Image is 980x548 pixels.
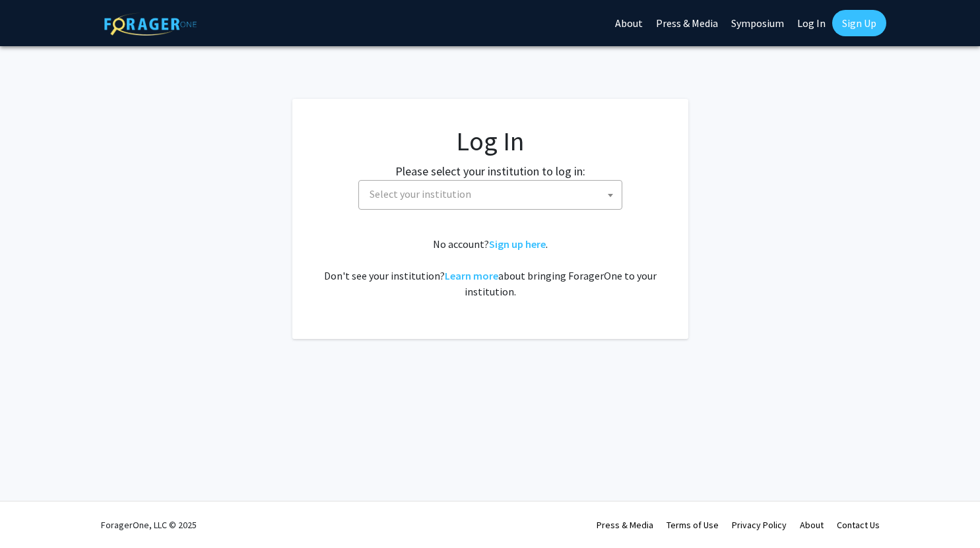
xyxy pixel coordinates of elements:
[732,519,787,531] a: Privacy Policy
[667,519,719,531] a: Terms of Use
[445,269,498,282] a: Learn more about bringing ForagerOne to your institution
[489,237,546,251] a: Sign up here
[319,236,662,299] div: No account? . Don't see your institution? about bringing ForagerOne to your institution.
[319,125,662,157] h1: Log In
[597,519,653,531] a: Press & Media
[101,502,197,548] div: ForagerOne, LLC © 2025
[800,519,824,531] a: About
[358,180,622,210] span: Select your institution
[370,187,471,200] span: Select your institution
[832,10,886,36] a: Sign Up
[395,162,585,180] label: Please select your institution to log in:
[104,13,197,36] img: ForagerOne Logo
[837,519,880,531] a: Contact Us
[364,181,622,208] span: Select your institution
